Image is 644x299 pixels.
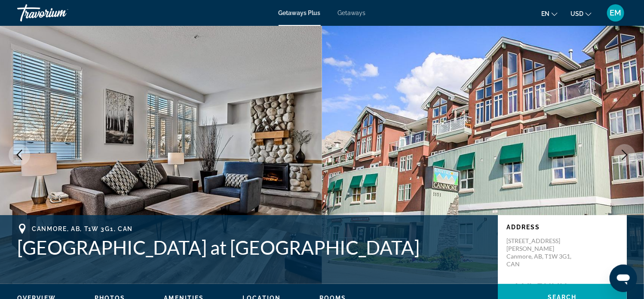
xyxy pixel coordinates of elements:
a: Getaways Plus [279,9,321,16]
button: Change language [541,7,558,20]
span: en [541,10,549,17]
p: [STREET_ADDRESS][PERSON_NAME] Canmore, AB, T1W 3G1, CAN [506,237,575,268]
button: Change currency [570,7,592,20]
button: User Menu [604,4,627,22]
p: Address [506,224,618,231]
h1: [GEOGRAPHIC_DATA] at [GEOGRAPHIC_DATA] [17,236,489,259]
a: Travorium [17,2,103,24]
button: Previous image [9,144,30,166]
span: Canmore, AB, T1W 3G1, CAN [32,225,133,232]
span: USD [570,10,583,17]
span: EM [610,9,622,17]
a: Getaways [338,9,366,16]
iframe: Button to launch messaging window [610,265,637,292]
button: Next image [614,144,635,166]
